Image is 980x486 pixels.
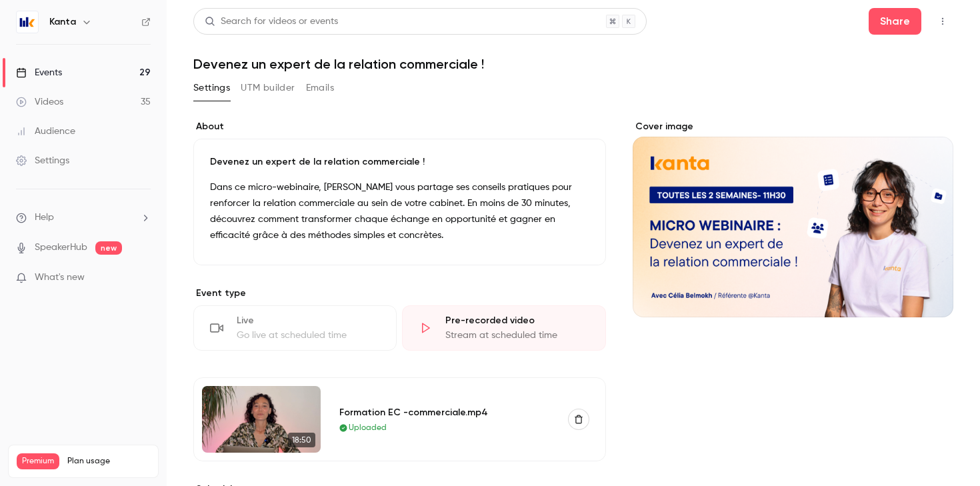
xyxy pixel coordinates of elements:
div: Audience [16,125,75,138]
span: Help [35,211,54,225]
span: Uploaded [349,422,387,434]
iframe: Noticeable Trigger [135,272,151,284]
div: Search for videos or events [205,15,338,29]
span: Premium [17,453,59,469]
button: UTM builder [241,77,295,99]
span: 18:50 [288,433,315,447]
button: Share [869,8,921,35]
button: Emails [306,77,334,99]
li: help-dropdown-opener [16,211,151,225]
div: LiveGo live at scheduled time [193,305,397,351]
h6: Kanta [49,15,76,29]
label: Cover image [633,120,953,133]
span: new [95,241,122,255]
div: Pre-recorded video [445,314,589,327]
div: Go live at scheduled time [237,329,380,342]
span: What's new [35,271,85,285]
h1: Devenez un expert de la relation commerciale ! [193,56,953,72]
div: Formation EC -commerciale.mp4 [339,405,552,419]
div: Events [16,66,62,79]
span: Plan usage [67,456,150,467]
p: Dans ce micro-webinaire, [PERSON_NAME] vous partage ses conseils pratiques pour renforcer la rela... [210,179,589,243]
div: Settings [16,154,69,167]
button: Settings [193,77,230,99]
p: Event type [193,287,606,300]
div: Pre-recorded videoStream at scheduled time [402,305,605,351]
div: Stream at scheduled time [445,329,589,342]
a: SpeakerHub [35,241,87,255]
div: Videos [16,95,63,109]
section: Cover image [633,120,953,317]
p: Devenez un expert de la relation commerciale ! [210,155,589,169]
div: Live [237,314,380,327]
label: About [193,120,606,133]
img: Kanta [17,11,38,33]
